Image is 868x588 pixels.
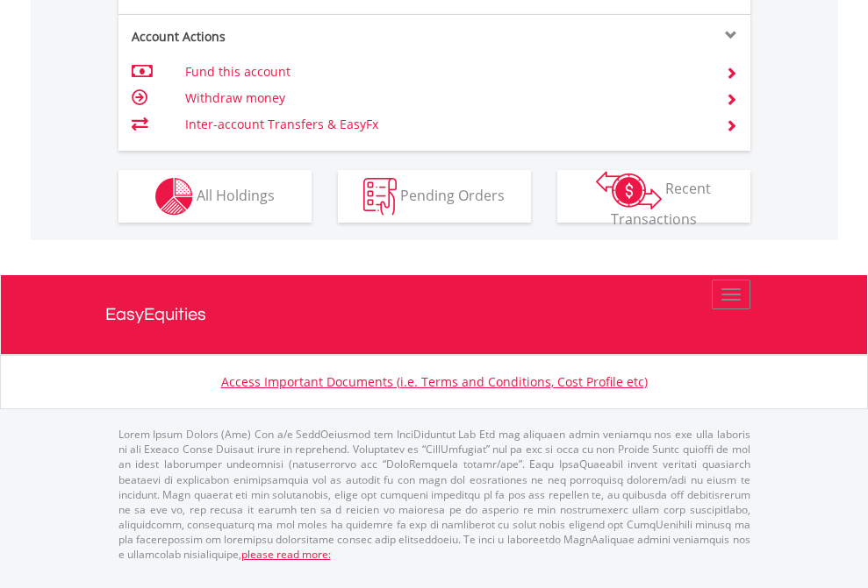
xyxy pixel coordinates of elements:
[557,170,750,223] button: Recent Transactions
[105,275,764,354] a: EasyEquities
[241,547,331,562] a: please read more:
[185,85,704,111] td: Withdraw money
[221,373,648,390] a: Access Important Documents (i.e. Terms and Conditions, Cost Profile etc)
[185,59,704,85] td: Fund this account
[363,178,397,216] img: pending_instructions-wht.png
[197,185,275,204] span: All Holdings
[118,28,434,46] div: Account Actions
[118,427,750,562] p: Lorem Ipsum Dolors (Ame) Con a/e SeddOeiusmod tem InciDiduntut Lab Etd mag aliquaen admin veniamq...
[118,170,312,223] button: All Holdings
[185,111,704,138] td: Inter-account Transfers & EasyFx
[338,170,531,223] button: Pending Orders
[155,178,193,216] img: holdings-wht.png
[596,171,662,209] img: transactions-zar-wht.png
[400,185,505,204] span: Pending Orders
